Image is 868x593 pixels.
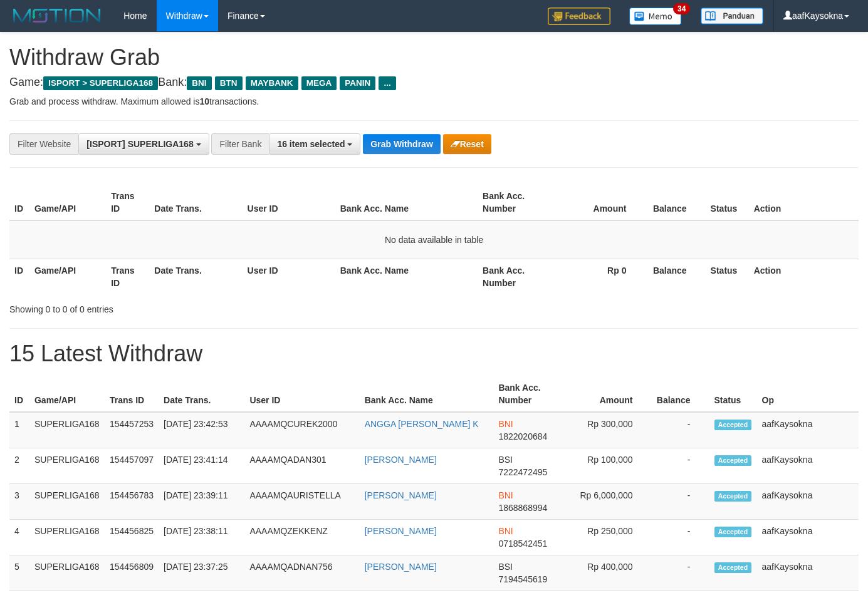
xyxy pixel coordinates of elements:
th: Bank Acc. Number [478,259,554,294]
th: Status [709,376,757,412]
th: Balance [645,259,705,294]
td: Rp 250,000 [566,520,651,555]
h1: Withdraw Grab [9,45,859,70]
td: [DATE] 23:37:25 [159,555,244,591]
th: Trans ID [106,259,149,294]
td: [DATE] 23:41:14 [159,448,244,484]
td: Rp 300,000 [566,412,651,448]
th: Action [749,259,859,294]
td: aafKaysokna [757,520,859,555]
span: MEGA [301,76,337,90]
span: BNI [498,419,513,429]
td: aafKaysokna [757,448,859,484]
th: ID [9,185,29,220]
th: User ID [244,376,359,412]
button: 16 item selected [269,133,360,155]
span: [ISPORT] SUPERLIGA168 [86,139,193,149]
td: Rp 6,000,000 [566,484,651,520]
th: ID [9,259,29,294]
td: SUPERLIGA168 [29,484,105,520]
span: Copy 0718542451 to clipboard [498,539,547,549]
button: [ISPORT] SUPERLIGA168 [78,133,209,155]
span: BNI [187,76,211,90]
div: Showing 0 to 0 of 0 entries [9,298,352,316]
td: 154456825 [105,520,159,555]
button: Grab Withdraw [363,134,440,154]
span: BNI [498,490,513,500]
td: [DATE] 23:38:11 [159,520,244,555]
th: Rp 0 [554,259,645,294]
span: MAYBANK [246,76,298,90]
th: ID [9,376,29,412]
th: User ID [243,185,335,220]
span: PANIN [340,76,375,90]
span: Accepted [714,491,752,502]
div: Filter Bank [211,133,269,155]
td: - [652,484,709,520]
img: Feedback.jpg [548,8,610,25]
th: Bank Acc. Name [360,376,494,412]
h1: 15 Latest Withdraw [9,341,859,366]
span: BNI [498,526,513,536]
th: Op [757,376,859,412]
th: Bank Acc. Number [493,376,566,412]
th: Balance [652,376,709,412]
td: aafKaysokna [757,484,859,520]
a: ANGGA [PERSON_NAME] K [365,419,479,429]
span: Accepted [714,420,752,430]
td: 154456783 [105,484,159,520]
span: ISPORT > SUPERLIGA168 [43,76,158,90]
th: Bank Acc. Name [335,259,478,294]
td: - [652,520,709,555]
span: BTN [215,76,243,90]
td: 3 [9,484,29,520]
td: Rp 100,000 [566,448,651,484]
span: Accepted [714,455,752,466]
td: SUPERLIGA168 [29,520,105,555]
span: Accepted [714,562,752,573]
a: [PERSON_NAME] [365,455,437,465]
button: Reset [443,134,491,154]
span: Copy 7194545619 to clipboard [498,574,547,584]
th: Action [749,185,859,220]
td: 5 [9,555,29,591]
td: AAAAMQAURISTELLA [244,484,359,520]
th: Amount [566,376,651,412]
span: 34 [673,3,690,14]
th: Amount [554,185,645,220]
a: [PERSON_NAME] [365,562,437,572]
td: Rp 400,000 [566,555,651,591]
span: Accepted [714,527,752,537]
td: - [652,448,709,484]
img: panduan.png [701,8,763,24]
span: BSI [498,562,513,572]
a: [PERSON_NAME] [365,526,437,536]
td: 154457253 [105,412,159,448]
img: MOTION_logo.png [9,6,105,25]
span: Copy 7222472495 to clipboard [498,467,547,477]
img: Button%20Memo.svg [629,8,682,25]
h4: Game: Bank: [9,76,859,89]
th: Game/API [29,376,105,412]
a: [PERSON_NAME] [365,490,437,500]
td: [DATE] 23:42:53 [159,412,244,448]
th: Status [706,259,749,294]
div: Filter Website [9,133,78,155]
td: aafKaysokna [757,555,859,591]
p: Grab and process withdraw. Maximum allowed is transactions. [9,95,859,108]
span: ... [379,76,395,90]
th: Date Trans. [149,185,242,220]
td: SUPERLIGA168 [29,555,105,591]
th: Trans ID [106,185,149,220]
td: 4 [9,520,29,555]
td: AAAAMQZEKKENZ [244,520,359,555]
td: 154457097 [105,448,159,484]
th: Bank Acc. Number [478,185,554,220]
td: AAAAMQADAN301 [244,448,359,484]
th: User ID [243,259,335,294]
th: Date Trans. [149,259,242,294]
td: [DATE] 23:39:11 [159,484,244,520]
td: 154456809 [105,555,159,591]
td: aafKaysokna [757,412,859,448]
td: SUPERLIGA168 [29,448,105,484]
